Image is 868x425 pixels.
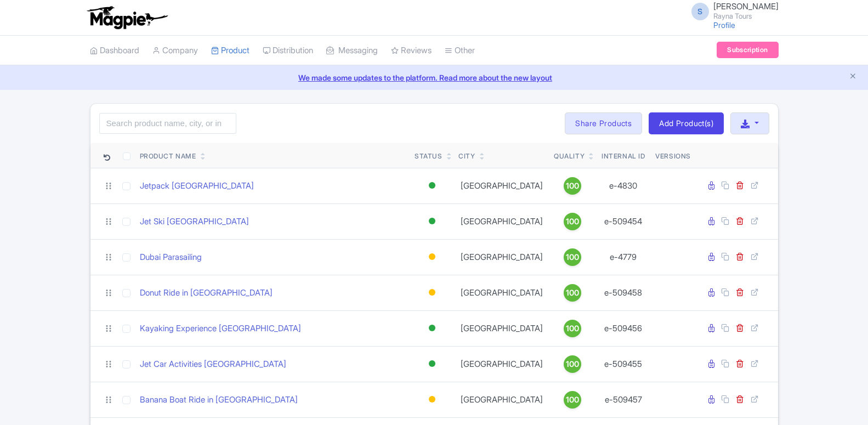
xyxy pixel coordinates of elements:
[596,203,651,239] td: e-509454
[454,239,549,275] td: [GEOGRAPHIC_DATA]
[458,151,475,161] div: City
[565,112,642,134] a: Share Products
[454,203,549,239] td: [GEOGRAPHIC_DATA]
[849,71,857,83] button: Close announcement
[140,251,202,264] a: Dubai Parasailing
[140,322,301,335] a: Kayaking Experience [GEOGRAPHIC_DATA]
[566,322,579,335] span: 100
[454,346,549,382] td: [GEOGRAPHIC_DATA]
[263,36,313,66] a: Distribution
[554,320,591,337] a: 100
[427,285,438,301] div: Building
[427,356,438,372] div: Active
[651,143,695,168] th: Versions
[554,151,585,161] div: Quality
[691,3,709,20] span: S
[326,36,378,66] a: Messaging
[596,168,651,203] td: e-4830
[554,177,591,195] a: 100
[566,358,579,370] span: 100
[391,36,432,66] a: Reviews
[140,151,196,161] div: Product Name
[649,112,724,134] a: Add Product(s)
[140,394,298,406] a: Banana Boat Ride in [GEOGRAPHIC_DATA]
[454,382,549,417] td: [GEOGRAPHIC_DATA]
[140,287,273,299] a: Donut Ride in [GEOGRAPHIC_DATA]
[596,346,651,382] td: e-509455
[713,13,779,20] small: Rayna Tours
[566,287,579,299] span: 100
[140,358,286,371] a: Jet Car Activities [GEOGRAPHIC_DATA]
[140,216,249,228] a: Jet Ski [GEOGRAPHIC_DATA]
[566,394,579,406] span: 100
[554,355,591,373] a: 100
[427,392,438,407] div: Building
[427,213,438,229] div: Active
[84,5,169,30] img: logo-ab69f6fb50320c5b225c76a69d11143b.png
[566,180,579,192] span: 100
[454,275,549,310] td: [GEOGRAPHIC_DATA]
[554,284,591,302] a: 100
[713,20,735,30] a: Profile
[596,382,651,417] td: e-509457
[152,36,198,66] a: Company
[454,310,549,346] td: [GEOGRAPHIC_DATA]
[427,320,438,336] div: Active
[566,251,579,263] span: 100
[454,168,549,203] td: [GEOGRAPHIC_DATA]
[445,36,475,66] a: Other
[596,239,651,275] td: e-4779
[554,391,591,409] a: 100
[596,275,651,310] td: e-509458
[427,249,438,265] div: Building
[211,36,249,66] a: Product
[713,1,779,12] span: [PERSON_NAME]
[717,42,778,58] a: Subscription
[596,143,651,168] th: Internal ID
[7,72,861,83] a: We made some updates to the platform. Read more about the new layout
[427,178,438,194] div: Active
[415,151,442,161] div: Status
[90,36,139,66] a: Dashboard
[685,2,779,20] a: S [PERSON_NAME] Rayna Tours
[554,213,591,230] a: 100
[566,216,579,228] span: 100
[554,248,591,266] a: 100
[99,113,236,134] input: Search product name, city, or interal id
[596,310,651,346] td: e-509456
[140,180,254,192] a: Jetpack [GEOGRAPHIC_DATA]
